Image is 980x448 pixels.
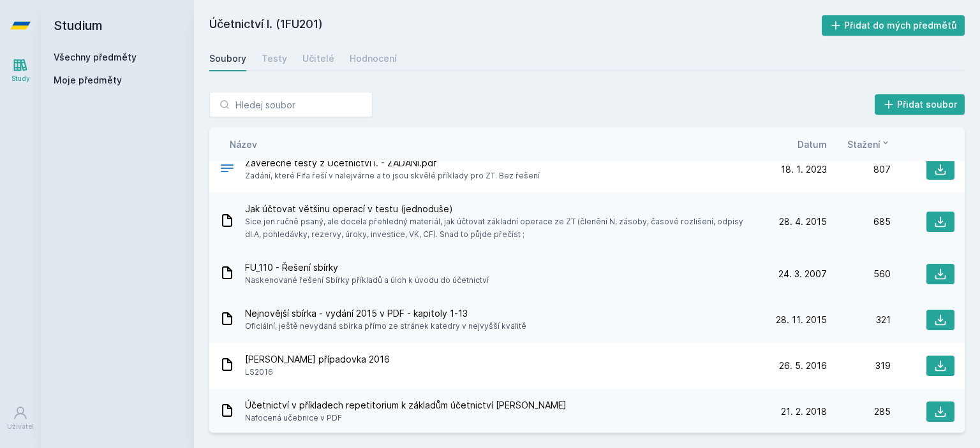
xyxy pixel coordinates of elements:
span: [PERSON_NAME] případovka 2016 [245,353,390,366]
div: Study [11,74,30,83]
div: PDF [219,161,235,179]
span: 18. 1. 2023 [781,163,827,176]
a: Všechny předměty [54,52,137,62]
a: Uživatel [3,399,38,438]
div: Soubory [209,52,246,65]
span: Zadání, které Fifa řeší v nalejvárne a to jsou skvělé příklady pro ZT. Bez řešení [245,170,540,182]
a: Hodnocení [350,46,397,71]
a: Study [3,51,38,90]
span: Sice jen ručně psaný, ale docela přehledný materiál, jak účtovat základní operace ze ZT (členění ... [245,215,758,241]
span: 26. 5. 2016 [779,359,827,372]
button: Přidat do mých předmětů [822,15,965,36]
div: Hodnocení [350,52,397,65]
div: 807 [827,163,891,176]
span: Nafocená učebnice v PDF [245,412,567,424]
button: Stažení [847,138,891,151]
div: Testy [262,52,287,65]
span: Jak účtovat většinu operací v testu (jednoduše) [245,203,758,215]
button: Název [230,138,257,151]
a: Učitelé [302,46,334,71]
span: LS2016 [245,366,390,379]
div: 560 [827,268,891,280]
button: Datum [798,138,827,151]
span: 28. 11. 2015 [776,314,827,326]
div: 285 [827,405,891,418]
div: 321 [827,314,891,326]
div: Učitelé [302,52,334,65]
input: Hledej soubor [209,92,373,117]
span: Účetnictví v příkladech repetitorium k základům účetnictví [PERSON_NAME] [245,399,567,412]
span: FU_110 - Řešení sbírky [245,261,489,274]
span: 28. 4. 2015 [779,215,827,228]
span: 24. 3. 2007 [778,268,827,280]
div: 685 [827,215,891,228]
span: Moje předměty [54,74,122,87]
span: Nejnovější sbírka - vydání 2015 v PDF - kapitoly 1-13 [245,307,526,320]
span: Oficiální, ještě nevydaná sbírka přímo ze stránek katedry v nejvyšší kvalitě [245,320,526,333]
span: Naskenované řešení Sbírky příkladů a úloh k úvodu do účetnictví [245,274,489,287]
a: Testy [262,46,287,71]
span: Stažení [847,138,880,151]
div: Uživatel [7,422,34,431]
h2: Účetnictví I. (1FU201) [209,15,822,36]
a: Soubory [209,46,246,71]
button: Přidat soubor [875,94,965,115]
span: Závěrečné testy z Účetnictví I. - ZADÁNÍ.pdf [245,157,540,170]
div: 319 [827,359,891,372]
span: 21. 2. 2018 [781,405,827,418]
